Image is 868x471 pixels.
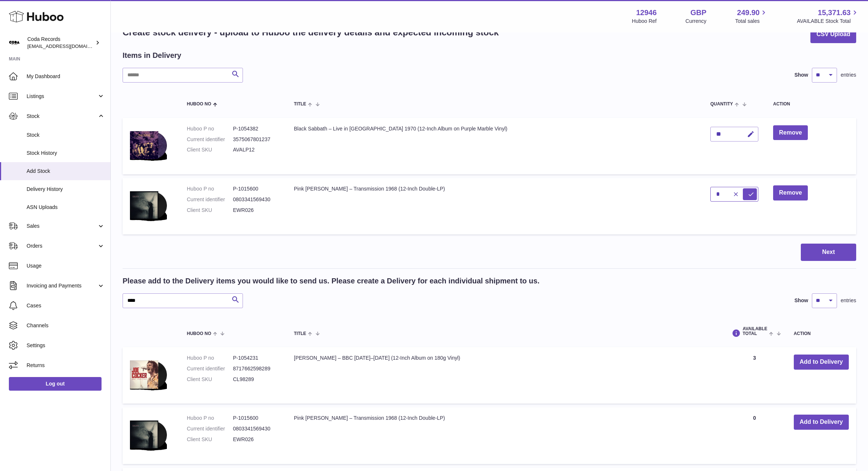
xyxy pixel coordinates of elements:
[187,331,211,336] span: Huboo no
[723,407,786,464] td: 0
[636,8,657,18] strong: 12946
[797,18,859,25] span: AVAILABLE Stock Total
[797,8,859,25] a: 15,371.63 AVAILABLE Stock Total
[632,18,657,25] div: Huboo Ref
[187,436,233,443] dt: Client SKU
[233,415,279,422] dd: P-1015600
[187,365,233,372] dt: Current identifier
[123,276,539,286] h2: Please add to the Delivery items you would like to send us. Please create a Delivery for each ind...
[130,355,167,394] img: Joe Cocker – BBC 1968–1969 (12-Inch Album on 180g Vinyl)
[801,244,856,261] button: Next
[287,347,723,404] td: [PERSON_NAME] – BBC [DATE]–[DATE] (12-Inch Album on 180g Vinyl)
[233,436,279,443] dd: EWR026
[287,407,723,464] td: Pink [PERSON_NAME] – Transmission 1968 (12-Inch Double-LP)
[187,425,233,432] dt: Current identifier
[27,43,109,49] span: [EMAIL_ADDRESS][DOMAIN_NAME]
[27,223,97,230] span: Sales
[27,322,105,329] span: Channels
[742,327,767,336] span: AVAILABLE Total
[27,36,94,50] div: Coda Records
[686,18,707,25] div: Currency
[27,93,97,100] span: Listings
[233,207,279,214] dd: EWR026
[794,415,849,430] button: Add to Delivery
[233,376,279,383] dd: CL98289
[187,185,233,192] dt: Huboo P no
[187,415,233,422] dt: Huboo P no
[795,71,808,78] label: Show
[773,185,808,200] button: Remove
[9,377,102,390] a: Log out
[27,342,105,349] span: Settings
[130,415,167,454] img: Pink Floyd – Transmission 1968 (12-Inch Double-LP)
[233,125,279,132] dd: P-1054382
[841,297,856,304] span: entries
[187,102,211,107] span: Huboo no
[233,355,279,362] dd: P-1054231
[233,196,279,203] dd: 0803341569430
[27,362,105,369] span: Returns
[27,282,97,289] span: Invoicing and Payments
[27,73,105,80] span: My Dashboard
[841,71,856,78] span: entries
[795,297,808,304] label: Show
[294,331,306,336] span: Title
[794,355,849,370] button: Add to Delivery
[187,146,233,153] dt: Client SKU
[187,196,233,203] dt: Current identifier
[123,27,499,38] h1: Create stock delivery - upload to Huboo the delivery details and expected incoming stock
[710,102,733,107] span: Quantity
[233,185,279,192] dd: P-1015600
[773,102,849,107] div: Action
[27,204,105,211] span: ASN Uploads
[27,132,105,139] span: Stock
[735,18,768,25] span: Total sales
[233,146,279,153] dd: AVALP12
[27,150,105,157] span: Stock History
[9,37,20,48] img: haz@pcatmedia.com
[187,136,233,143] dt: Current identifier
[233,425,279,432] dd: 0803341569430
[794,331,849,336] div: Action
[287,178,703,234] td: Pink [PERSON_NAME] – Transmission 1968 (12-Inch Double-LP)
[294,102,306,107] span: Title
[130,125,167,165] img: Black Sabbath – Live in Brussels 1970 (12-Inch Album on Purple Marble Vinyl)
[287,118,703,174] td: Black Sabbath – Live in [GEOGRAPHIC_DATA] 1970 (12-Inch Album on Purple Marble Vinyl)
[233,136,279,143] dd: 3575067801237
[690,8,706,18] strong: GBP
[187,376,233,383] dt: Client SKU
[810,26,856,43] button: CSV Upload
[27,262,105,269] span: Usage
[123,50,181,60] h2: Items in Delivery
[187,125,233,132] dt: Huboo P no
[130,185,167,225] img: Pink Floyd – Transmission 1968 (12-Inch Double-LP)
[723,347,786,404] td: 3
[773,125,808,140] button: Remove
[27,113,97,120] span: Stock
[737,8,759,18] span: 249.90
[233,365,279,372] dd: 8717662598289
[735,8,768,25] a: 249.90 Total sales
[27,243,97,250] span: Orders
[818,8,851,18] span: 15,371.63
[27,186,105,193] span: Delivery History
[187,207,233,214] dt: Client SKU
[27,302,105,309] span: Cases
[187,355,233,362] dt: Huboo P no
[27,168,105,175] span: Add Stock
